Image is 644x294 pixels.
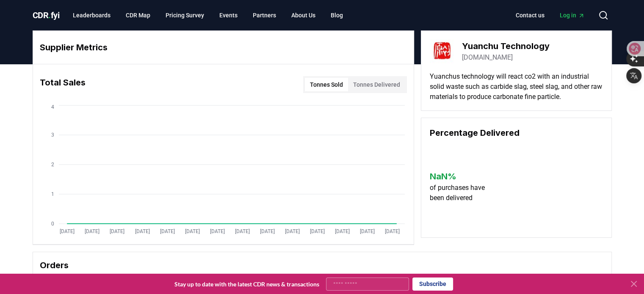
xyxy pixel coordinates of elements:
button: Tonnes Sold [305,78,348,91]
tspan: [DATE] [85,228,100,234]
tspan: [DATE] [160,228,174,234]
h3: Total Sales [40,76,86,93]
tspan: 2 [51,162,54,168]
span: . [48,10,51,20]
a: CDR.fyi [33,9,60,21]
tspan: 0 [51,221,54,227]
a: About Us [285,8,322,23]
tspan: 1 [51,191,54,197]
button: Tonnes Delivered [348,78,405,91]
tspan: [DATE] [359,228,374,234]
span: CDR fyi [33,10,60,20]
nav: Main [66,8,350,23]
tspan: [DATE] [385,228,400,234]
a: Events [213,8,244,23]
a: [DOMAIN_NAME] [462,52,513,63]
tspan: [DATE] [235,228,249,234]
tspan: 4 [51,104,54,110]
tspan: [DATE] [135,228,149,234]
h3: Yuanchu Technology [462,40,550,52]
a: Log in [553,8,591,23]
tspan: [DATE] [110,228,124,234]
tspan: [DATE] [185,228,199,234]
p: of purchases have been delivered [430,183,493,203]
tspan: [DATE] [285,228,299,234]
a: Pricing Survey [159,8,211,23]
tspan: [DATE] [334,228,349,234]
h3: NaN % [430,170,493,183]
a: Leaderboards [66,8,117,23]
img: Yuanchu Technology-logo [430,39,453,63]
a: Contact us [509,8,551,23]
a: Blog [324,8,350,23]
h3: Percentage Delivered [430,126,603,139]
tspan: [DATE] [310,228,324,234]
a: CDR Map [119,8,157,23]
nav: Main [509,8,591,23]
h3: Orders [40,259,605,272]
tspan: 3 [51,132,54,138]
tspan: [DATE] [260,228,274,234]
span: Log in [560,11,585,19]
a: Partners [246,8,283,23]
p: Yuanchus technology will react co2 with an industrial solid waste such as carbide slag, steel sla... [430,71,603,102]
tspan: [DATE] [60,228,75,234]
tspan: [DATE] [210,228,224,234]
h3: Supplier Metrics [40,41,407,54]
